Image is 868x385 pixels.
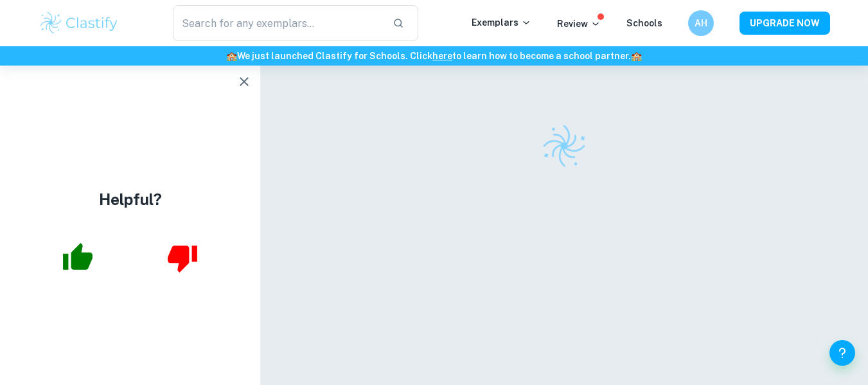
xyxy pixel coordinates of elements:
img: Clastify logo [39,10,120,36]
a: Schools [626,18,662,28]
button: AH [688,10,714,36]
h4: Helpful? [99,188,162,211]
span: 🏫 [226,51,237,61]
input: Search for any exemplars... [173,5,383,41]
p: Review [557,17,601,31]
p: Exemplars [472,15,531,30]
button: UPGRADE NOW [740,12,830,35]
img: Clastify logo [536,118,592,174]
h6: We just launched Clastify for Schools. Click to learn how to become a school partner. [3,49,865,63]
a: here [432,51,452,61]
button: Help and Feedback [829,340,855,366]
span: 🏫 [631,51,642,61]
h6: AH [693,16,708,30]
